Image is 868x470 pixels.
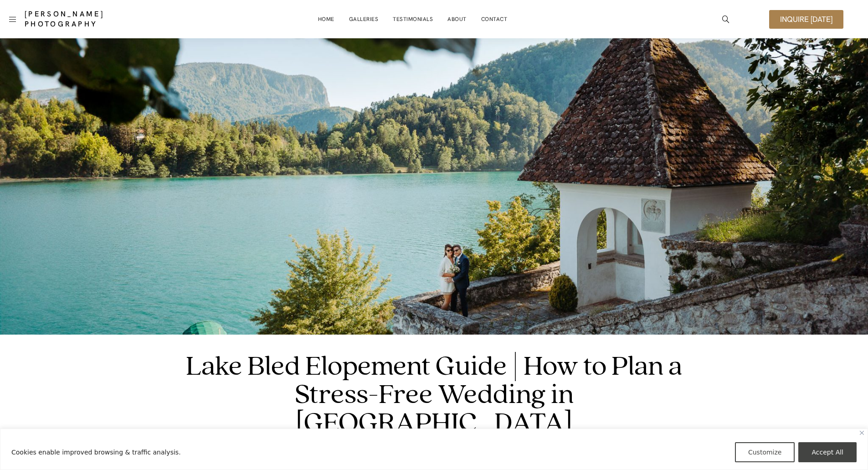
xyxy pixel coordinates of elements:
[349,10,379,28] a: Galleries
[735,442,795,462] button: Customize
[860,431,864,435] img: Close
[160,353,708,438] h1: Lake Bled Elopement Guide | How to Plan a Stress-Free Wedding in [GEOGRAPHIC_DATA]
[718,11,734,27] a: icon-magnifying-glass34
[481,10,508,28] a: Contact
[25,9,172,29] a: [PERSON_NAME] Photography
[393,10,433,28] a: Testimonials
[780,15,832,23] span: Inquire [DATE]
[798,442,857,462] button: Accept All
[769,10,843,29] a: Inquire [DATE]
[447,10,467,28] a: About
[11,447,181,458] p: Cookies enable improved browsing & traffic analysis.
[318,10,334,28] a: Home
